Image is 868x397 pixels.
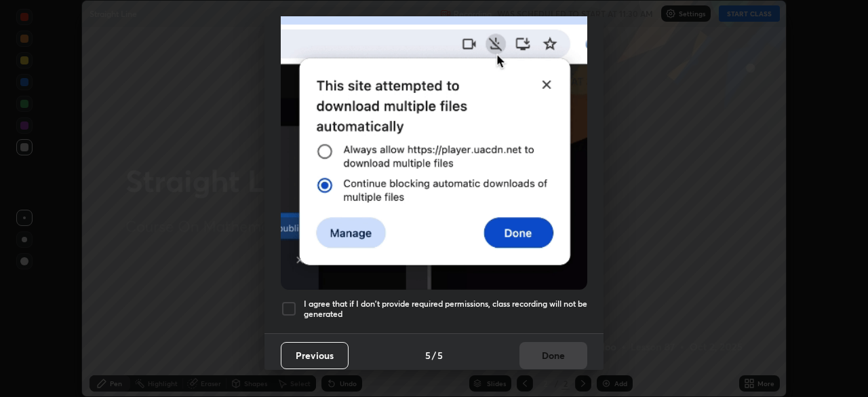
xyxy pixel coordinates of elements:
[304,299,587,320] h5: I agree that if I don't provide required permissions, class recording will not be generated
[425,348,431,362] h4: 5
[437,348,443,362] h4: 5
[432,348,436,362] h4: /
[281,342,349,369] button: Previous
